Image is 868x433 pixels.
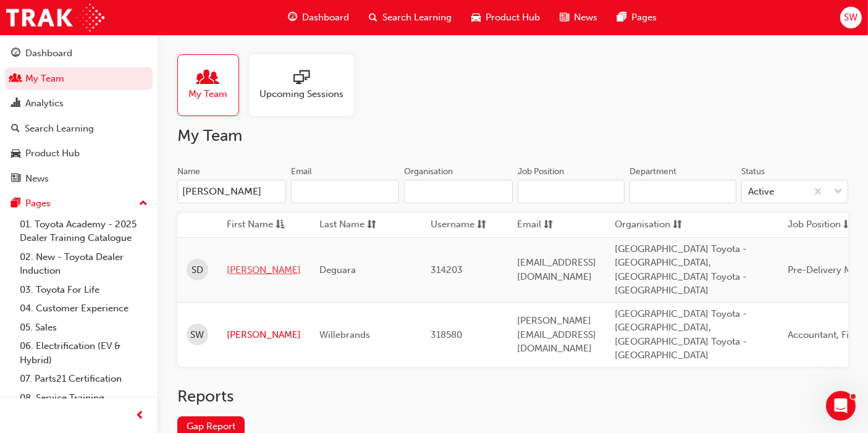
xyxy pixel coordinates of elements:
[544,217,553,233] span: sorting-icon
[11,124,20,135] span: search-icon
[359,5,461,30] a: search-iconSearch Learning
[5,42,153,65] a: Dashboard
[574,11,597,25] span: News
[249,54,364,116] a: Upcoming Sessions
[788,217,841,233] span: Job Position
[291,166,312,178] div: Email
[191,328,204,342] span: SW
[560,10,569,25] span: news-icon
[840,7,862,28] button: SW
[15,369,153,389] a: 07. Parts21 Certification
[382,11,452,25] span: Search Learning
[15,215,153,248] a: 01. Toyota Academy - 2025 Dealer Training Catalogue
[5,92,153,115] a: Analytics
[461,5,550,30] a: car-iconProduct Hub
[630,166,676,178] div: Department
[25,172,49,186] div: News
[192,263,203,277] span: SD
[369,10,377,25] span: search-icon
[259,87,343,101] span: Upcoming Sessions
[673,217,682,233] span: sorting-icon
[844,11,857,25] span: SW
[25,46,72,61] div: Dashboard
[431,217,499,233] button: Usernamesorting-icon
[517,217,585,233] button: Emailsorting-icon
[11,98,20,109] span: chart-icon
[477,217,486,233] span: sorting-icon
[319,217,387,233] button: Last Namesorting-icon
[227,217,295,233] button: First Nameasc-icon
[293,70,310,87] span: sessionType_ONLINE_URL-icon
[227,328,301,342] a: [PERSON_NAME]
[227,263,301,277] a: [PERSON_NAME]
[25,96,64,111] div: Analytics
[177,126,848,146] h2: My Team
[288,10,297,25] span: guage-icon
[5,117,153,140] a: Search Learning
[25,122,94,136] div: Search Learning
[741,166,765,178] div: Status
[15,318,153,337] a: 05. Sales
[607,5,667,30] a: pages-iconPages
[788,217,856,233] button: Job Positionsorting-icon
[319,329,370,340] span: Willebrands
[615,217,683,233] button: Organisationsorting-icon
[617,10,626,25] span: pages-icon
[11,74,20,85] span: people-icon
[631,11,657,25] span: Pages
[227,217,273,233] span: First Name
[15,280,153,300] a: 03. Toyota For Life
[189,87,228,101] span: My Team
[15,389,153,408] a: 08. Service Training
[302,11,349,25] span: Dashboard
[5,67,153,90] a: My Team
[748,185,774,199] div: Active
[367,217,376,233] span: sorting-icon
[11,198,20,209] span: pages-icon
[136,408,145,424] span: prev-icon
[486,11,540,25] span: Product Hub
[177,387,848,406] h2: Reports
[276,217,285,233] span: asc-icon
[5,142,153,165] a: Product Hub
[6,4,104,32] img: Trak
[615,308,747,361] span: [GEOGRAPHIC_DATA] Toyota - [GEOGRAPHIC_DATA], [GEOGRAPHIC_DATA] Toyota - [GEOGRAPHIC_DATA]
[5,167,153,190] a: News
[517,315,596,354] span: [PERSON_NAME][EMAIL_ADDRESS][DOMAIN_NAME]
[200,70,216,87] span: people-icon
[177,54,249,116] a: My Team
[834,184,843,200] span: down-icon
[5,192,153,215] button: Pages
[431,264,463,275] span: 314203
[319,217,364,233] span: Last Name
[630,180,736,203] input: Department
[25,146,80,161] div: Product Hub
[826,391,856,421] iframe: Intercom live chat
[15,248,153,280] a: 02. New - Toyota Dealer Induction
[319,264,356,275] span: Deguara
[615,217,670,233] span: Organisation
[518,180,625,203] input: Job Position
[5,40,153,192] button: DashboardMy TeamAnalyticsSearch LearningProduct HubNews
[518,166,564,178] div: Job Position
[404,180,513,203] input: Organisation
[11,174,20,185] span: news-icon
[15,299,153,318] a: 04. Customer Experience
[431,329,462,340] span: 318580
[291,180,400,203] input: Email
[471,10,481,25] span: car-icon
[431,217,474,233] span: Username
[11,48,20,59] span: guage-icon
[843,217,853,233] span: sorting-icon
[177,180,286,203] input: Name
[517,217,541,233] span: Email
[25,196,51,211] div: Pages
[278,5,359,30] a: guage-iconDashboard
[517,257,596,282] span: [EMAIL_ADDRESS][DOMAIN_NAME]
[11,148,20,159] span: car-icon
[615,243,747,296] span: [GEOGRAPHIC_DATA] Toyota - [GEOGRAPHIC_DATA], [GEOGRAPHIC_DATA] Toyota - [GEOGRAPHIC_DATA]
[177,166,200,178] div: Name
[550,5,607,30] a: news-iconNews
